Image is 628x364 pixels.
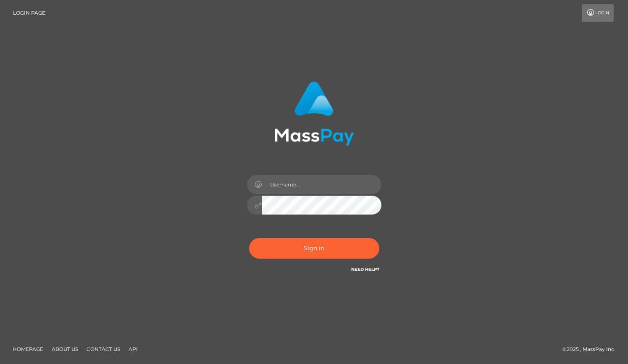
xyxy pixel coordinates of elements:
button: Sign in [249,238,379,259]
a: Homepage [9,343,47,356]
a: Login [582,4,614,22]
div: © 2025 , MassPay Inc. [562,345,622,354]
a: Need Help? [351,267,379,272]
a: About Us [48,343,81,356]
input: Username... [262,175,381,194]
a: API [125,343,141,356]
a: Contact Us [83,343,123,356]
a: Login Page [13,4,45,22]
img: MassPay Login [274,81,354,146]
